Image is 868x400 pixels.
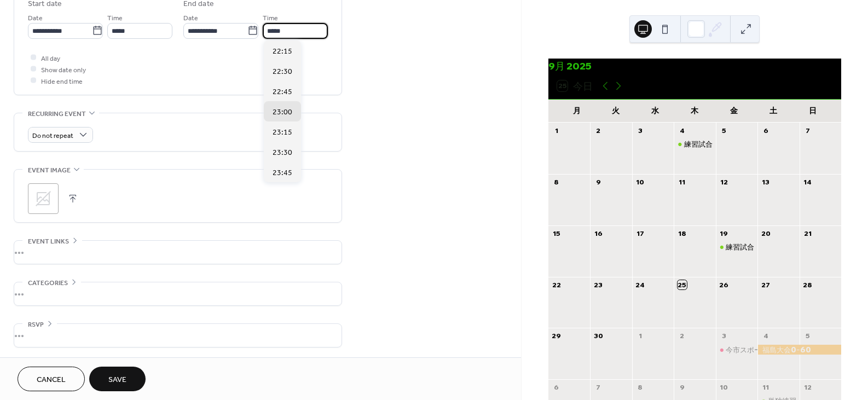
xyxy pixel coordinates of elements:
[684,139,713,149] div: 練習試合
[803,383,812,392] div: 12
[32,129,73,142] span: Do not repeat
[761,229,771,238] div: 20
[594,383,603,392] div: 7
[678,177,687,187] div: 11
[28,277,68,289] span: Categories
[41,53,60,64] span: All day
[678,126,687,135] div: 4
[678,383,687,392] div: 9
[635,229,645,238] div: 17
[793,100,832,122] div: 日
[635,100,675,122] div: 水
[761,177,771,187] div: 13
[548,59,841,73] div: 9月 2025
[273,86,292,97] span: 22:45
[719,177,728,187] div: 12
[552,280,561,289] div: 22
[28,12,43,24] span: Date
[754,100,793,122] div: 土
[552,177,561,187] div: 8
[803,177,812,187] div: 14
[107,12,123,24] span: Time
[273,147,292,158] span: 23:30
[594,126,603,135] div: 2
[678,280,687,289] div: 25
[28,183,59,214] div: ;
[28,165,71,176] span: Event image
[678,229,687,238] div: 18
[803,332,812,341] div: 5
[41,64,86,76] span: Show date only
[273,106,292,118] span: 23:00
[552,126,561,135] div: 1
[635,332,645,341] div: 1
[594,280,603,289] div: 23
[14,241,342,264] div: •••
[18,367,85,391] button: Cancel
[594,177,603,187] div: 9
[594,229,603,238] div: 16
[635,177,645,187] div: 10
[273,45,292,57] span: 22:15
[635,280,645,289] div: 24
[89,367,146,391] button: Save
[674,139,715,149] div: 練習試合
[28,108,86,120] span: Recurring event
[716,242,757,252] div: 練習試合
[28,236,69,247] span: Event links
[273,167,292,178] span: 23:45
[803,126,812,135] div: 7
[719,126,728,135] div: 5
[263,12,278,24] span: Time
[757,345,841,355] div: 福島大会0ｰ60
[28,319,44,331] span: RSVP
[552,332,561,341] div: 29
[714,100,754,122] div: 金
[719,229,728,238] div: 19
[678,332,687,341] div: 2
[803,280,812,289] div: 28
[716,345,757,355] div: 今市スポーツセンター調整会議
[273,66,292,77] span: 22:30
[761,280,771,289] div: 27
[719,332,728,341] div: 3
[726,242,754,252] div: 練習試合
[557,100,597,122] div: 月
[14,324,342,347] div: •••
[273,126,292,138] span: 23:15
[675,100,714,122] div: 木
[761,332,771,341] div: 4
[108,374,126,386] span: Save
[597,100,636,122] div: 火
[594,332,603,341] div: 30
[635,383,645,392] div: 8
[803,229,812,238] div: 21
[635,126,645,135] div: 3
[719,383,728,392] div: 10
[41,76,83,87] span: Hide end time
[183,12,198,24] span: Date
[37,374,66,386] span: Cancel
[552,229,561,238] div: 15
[761,383,771,392] div: 11
[726,345,825,355] div: 今市スポーツセンター調整会議
[552,383,561,392] div: 6
[761,126,771,135] div: 6
[719,280,728,289] div: 26
[14,282,342,305] div: •••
